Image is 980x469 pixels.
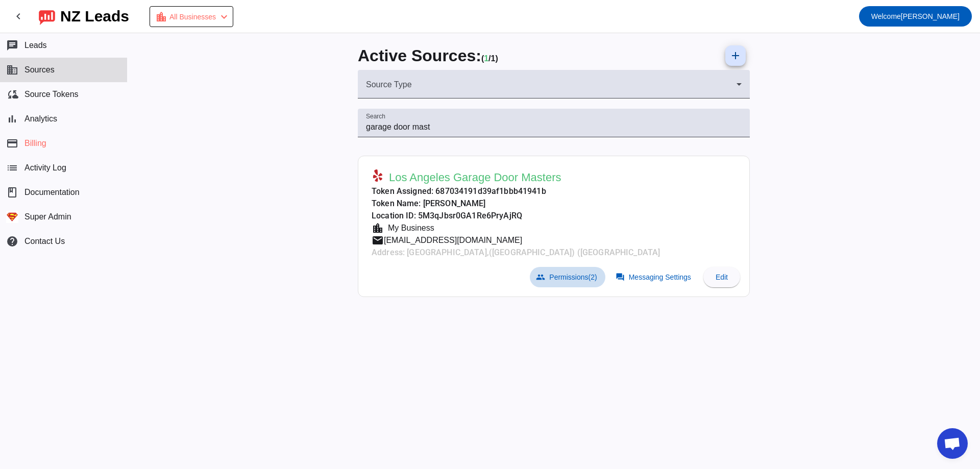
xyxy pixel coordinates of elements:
mat-card-subtitle: Token Assigned: 687034191d39af1bbb41941b [372,185,660,198]
span: Super Admin [24,212,71,221]
span: Analytics [24,114,57,124]
span: Both [366,82,737,94]
mat-card-subtitle: Address: [GEOGRAPHIC_DATA],([GEOGRAPHIC_DATA]) ([GEOGRAPHIC_DATA] [372,246,660,259]
mat-icon: location_city [372,222,384,234]
mat-label: Search [366,113,385,120]
span: Messaging Settings [629,273,691,281]
span: Los Angeles Garage Door Masters [389,170,561,185]
span: Source Tokens [24,90,79,99]
span: [PERSON_NAME] [871,9,960,23]
mat-card-subtitle: Location ID: 5M3qJbsr0GA1Re6PryAjRQ [372,210,660,222]
button: Welcome[PERSON_NAME] [859,6,972,27]
mat-icon: bar_chart [6,113,18,125]
mat-icon: location_city [155,11,167,23]
span: ( [481,54,484,63]
button: Edit [703,267,740,287]
button: All Businesses [150,6,233,27]
mat-icon: chat [6,39,18,52]
mat-icon: chevron_left [218,11,230,23]
button: Messaging Settings [609,267,699,287]
div: Payment Issue [155,10,230,24]
span: Activity Log [24,163,66,172]
span: Sources [24,65,55,75]
mat-icon: chevron_left [12,10,24,22]
mat-icon: cloud_sync [6,88,18,101]
mat-icon: payment [6,137,18,150]
mat-icon: add [729,50,742,62]
span: Edit [716,273,728,281]
mat-label: Source Type [366,80,412,89]
span: Working [484,54,488,63]
mat-icon: group [536,273,545,282]
span: Contact Us [24,237,65,246]
img: logo [39,8,55,25]
span: Welcome [871,12,901,20]
span: Total [491,54,498,63]
div: My Business [384,222,434,234]
span: book [6,186,18,199]
mat-card-subtitle: Token Name: [PERSON_NAME] [372,198,660,210]
span: Permissions [549,273,597,281]
mat-icon: forum [616,273,625,282]
span: Leads [24,41,47,50]
div: Open chat [937,428,968,459]
span: Billing [24,139,46,148]
span: Documentation [24,188,80,197]
span: (2) [589,273,597,281]
span: [EMAIL_ADDRESS][DOMAIN_NAME] [384,234,522,246]
span: Active Sources: [358,46,481,65]
mat-icon: business [6,64,18,76]
button: Permissions(2) [530,267,605,287]
div: NZ Leads [60,9,129,23]
mat-icon: list [6,162,18,174]
mat-icon: email [372,234,384,246]
mat-icon: help [6,235,18,248]
span: / [488,54,491,63]
span: All Businesses [169,10,216,24]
